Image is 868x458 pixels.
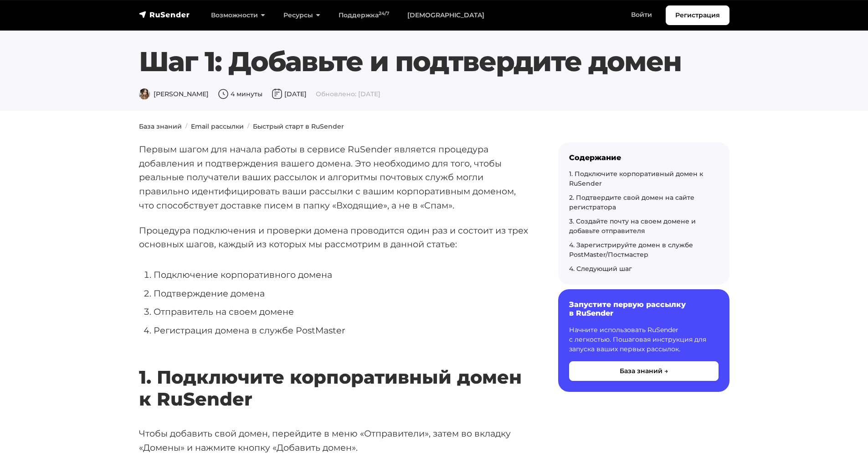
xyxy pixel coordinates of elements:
a: 4. Следующий шаг [569,265,632,273]
a: Возможности [202,6,274,25]
a: 2. Подтвердите свой домен на сайте регистратора [569,193,694,211]
a: [DEMOGRAPHIC_DATA] [398,6,493,25]
img: Дата публикации [272,88,282,99]
a: Email рассылки [191,122,244,130]
a: 1. Подключите корпоративный домен к RuSender [569,170,703,187]
a: 3. Создайте почту на своем домене и добавьте отправителя [569,217,696,235]
a: Войти [622,5,661,24]
span: [PERSON_NAME] [139,90,209,98]
h1: Шаг 1: Добавьте и подтвердите домен [139,45,729,78]
p: Первым шагом для начала работы в сервисе RuSender является процедура добавления и подтверждения в... [139,142,529,213]
p: Начните использовать RuSender с легкостью. Пошаговая инструкция для запуска ваших первых рассылок. [569,325,719,354]
sup: 24/7 [379,10,389,16]
li: Подключение корпоративного домена [154,268,529,282]
li: Регистрация домена в службе PostMaster [154,323,529,338]
p: Процедура подключения и проверки домена проводится один раз и состоит из трех основных шагов, каж... [139,224,529,251]
h2: 1. Подключите корпоративный домен к RuSender [139,339,529,410]
span: Обновлено: [DATE] [316,90,380,98]
a: Регистрация [666,5,729,25]
img: Время чтения [218,88,229,99]
a: База знаний [139,122,182,130]
nav: breadcrumb [134,122,735,131]
a: Запустите первую рассылку в RuSender Начните использовать RuSender с легкостью. Пошаговая инструк... [558,289,729,391]
h6: Запустите первую рассылку в RuSender [569,300,719,317]
a: Быстрый старт в RuSender [253,122,344,130]
button: База знаний → [569,361,719,381]
a: 4. Зарегистрируйте домен в службе PostMaster/Постмастер [569,241,693,259]
span: [DATE] [272,90,307,98]
li: Отправитель на своем домене [154,305,529,319]
span: 4 минуты [218,90,262,98]
p: Чтобы добавить свой домен, перейдите в меню «Отправители», затем во вкладку «Домены» и нажмите кн... [139,427,529,454]
a: Поддержка24/7 [329,6,398,25]
div: Содержание [569,153,719,162]
li: Подтверждение домена [154,286,529,301]
img: RuSender [139,10,190,19]
a: Ресурсы [274,6,329,25]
